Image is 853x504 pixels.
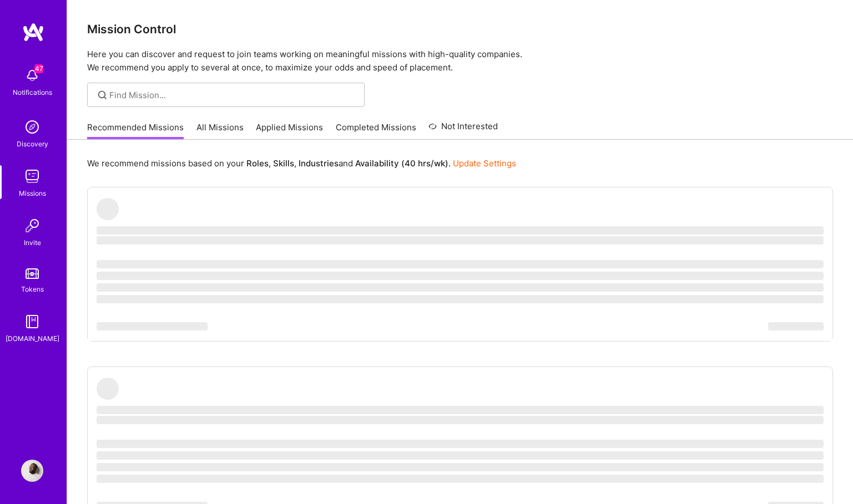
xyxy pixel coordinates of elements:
[21,310,43,333] img: guide book
[87,157,516,169] p: We recommend missions based on your , , and .
[336,121,416,140] a: Completed Missions
[87,121,184,140] a: Recommended Missions
[13,86,52,98] div: Notifications
[34,64,43,73] span: 47
[26,268,39,279] img: tokens
[96,89,109,101] i: icon SearchGrey
[21,283,44,295] div: Tokens
[17,138,48,150] div: Discovery
[299,158,339,169] b: Industries
[355,158,448,169] b: Availability (40 hrs/wk)
[453,158,516,169] a: Update Settings
[21,215,43,237] img: Invite
[21,64,43,86] img: bell
[22,22,44,42] img: logo
[273,158,294,169] b: Skills
[246,158,269,169] b: Roles
[6,333,59,344] div: [DOMAIN_NAME]
[21,116,43,138] img: discovery
[256,121,323,140] a: Applied Missions
[428,120,498,140] a: Not Interested
[87,48,833,74] p: Here you can discover and request to join teams working on meaningful missions with high-quality ...
[87,22,833,36] h3: Mission Control
[19,187,46,199] div: Missions
[21,165,43,187] img: teamwork
[21,460,43,482] img: User Avatar
[196,121,244,140] a: All Missions
[18,460,46,482] a: User Avatar
[24,237,41,248] div: Invite
[109,89,356,101] input: Find Mission...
